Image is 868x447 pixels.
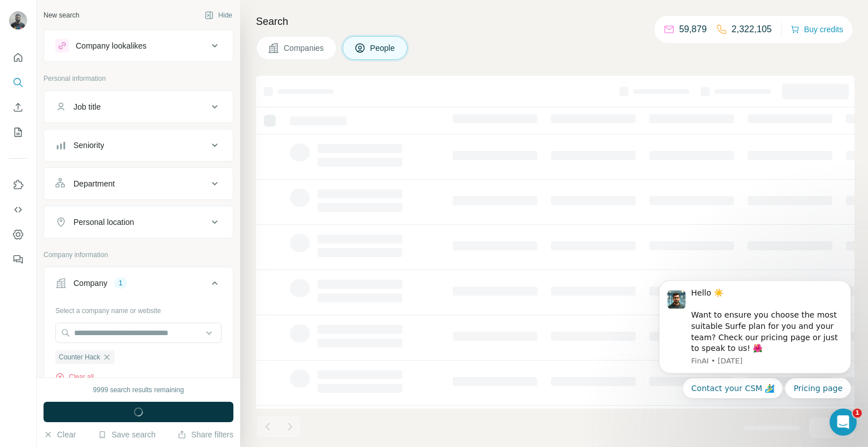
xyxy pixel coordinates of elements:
[370,42,396,54] span: People
[44,73,233,84] p: Personal information
[73,178,115,189] div: Department
[9,47,27,68] button: Quick start
[791,21,843,37] button: Buy credits
[256,14,854,29] h4: Search
[853,409,862,418] span: 1
[73,140,104,151] div: Seniority
[93,385,184,395] div: 9999 search results remaining
[830,409,857,436] iframe: Intercom live chat
[9,72,27,93] button: Search
[9,249,27,270] button: Feedback
[197,7,240,24] button: Hide
[44,250,233,260] p: Company information
[55,372,94,382] button: Clear all
[284,42,325,54] span: Companies
[44,93,233,120] button: Job title
[9,11,27,29] img: Avatar
[44,132,233,159] button: Seniority
[73,277,107,289] div: Company
[44,170,233,197] button: Department
[98,429,155,440] button: Save search
[9,224,27,245] button: Dashboard
[59,352,100,362] span: Counter Hack
[642,271,868,405] iframe: Intercom notifications message
[732,23,772,36] p: 2,322,105
[9,122,27,142] button: My lists
[114,278,127,288] div: 1
[177,429,233,440] button: Share filters
[76,40,146,51] div: Company lookalikes
[679,23,707,36] p: 59,879
[73,216,134,228] div: Personal location
[73,101,101,112] div: Job title
[55,301,222,316] div: Select a company name or website
[44,209,233,236] button: Personal location
[44,270,233,301] button: Company1
[44,32,233,59] button: Company lookalikes
[44,10,79,20] div: New search
[44,429,76,440] button: Clear
[9,199,27,220] button: Use Surfe API
[9,175,27,195] button: Use Surfe on LinkedIn
[9,97,27,118] button: Enrich CSV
